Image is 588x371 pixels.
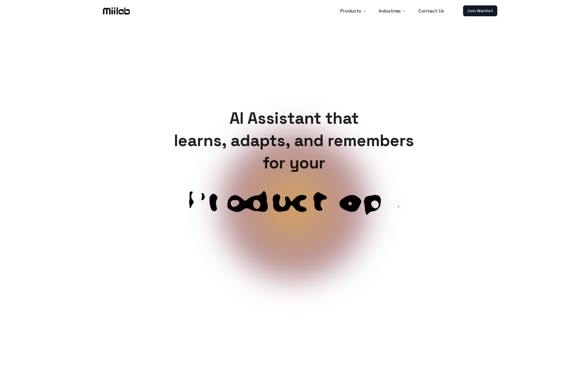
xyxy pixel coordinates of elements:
a: Contact Us [413,4,450,18]
h1: AI Assistant that learns, adapts, and remembers for your [169,107,419,174]
img: Logo [102,6,131,16]
button: Products [335,4,372,18]
button: Industries [373,4,412,18]
span: Customer service [142,185,447,250]
nav: Main [335,4,450,18]
a: Logo [91,6,142,16]
a: Join Waitlist [463,5,497,16]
